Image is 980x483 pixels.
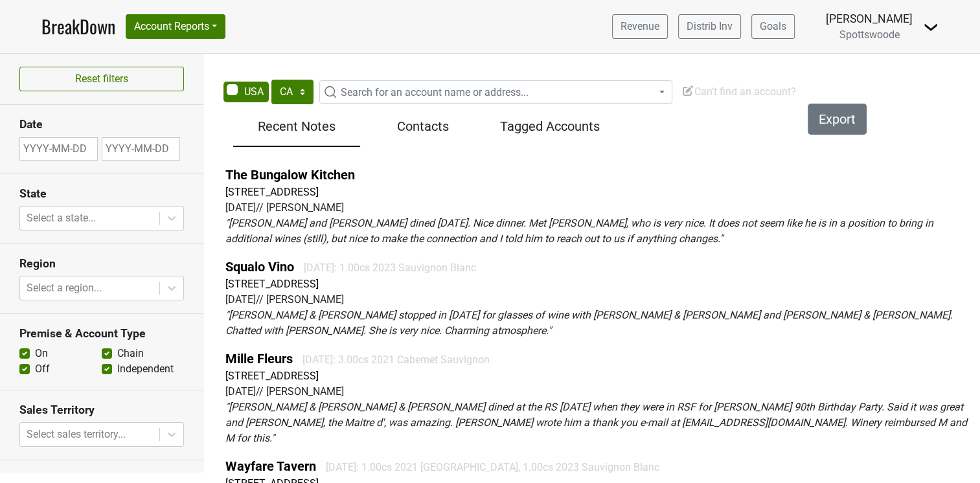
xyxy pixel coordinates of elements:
[681,85,796,98] span: Can't find an account?
[678,14,741,39] a: Distrib Inv
[493,118,607,134] h5: Tagged Accounts
[225,167,355,183] a: The Bungalow Kitchen
[225,384,975,399] div: [DATE] // [PERSON_NAME]
[19,187,184,201] h3: State
[225,351,293,366] a: Mille Fleurs
[19,257,184,271] h3: Region
[225,292,975,308] div: [DATE] // [PERSON_NAME]
[102,137,180,161] input: YYYY-MM-DD
[225,259,294,275] a: Squalo Vino
[19,118,184,131] h3: Date
[19,403,184,417] h3: Sales Territory
[681,84,694,97] img: Edit
[35,346,48,361] label: On
[225,200,975,216] div: [DATE] // [PERSON_NAME]
[225,401,967,444] em: " [PERSON_NAME] & [PERSON_NAME] & [PERSON_NAME] dined at the RS [DATE] when they were in RSF for ...
[126,14,225,39] button: Account Reports
[19,327,184,341] h3: Premise & Account Type
[326,461,659,473] span: [DATE]: 1.00cs 2021 [GEOGRAPHIC_DATA], 1.00cs 2023 Sauvignon Blanc
[826,10,913,27] div: [PERSON_NAME]
[19,137,98,161] input: YYYY-MM-DD
[225,186,319,198] a: [STREET_ADDRESS]
[751,14,795,39] a: Goals
[923,19,939,35] img: Dropdown Menu
[41,13,115,40] a: BreakDown
[367,118,481,134] h5: Contacts
[117,361,174,377] label: Independent
[304,262,476,274] span: [DATE]: 1.00cs 2023 Sauvignon Blanc
[341,86,529,98] span: Search for an account name or address...
[839,28,900,41] span: Spottswoode
[225,217,933,245] em: " [PERSON_NAME] and [PERSON_NAME] dined [DATE]. Nice dinner. Met [PERSON_NAME], who is very nice....
[225,278,319,290] a: [STREET_ADDRESS]
[225,309,953,337] em: " [PERSON_NAME] & [PERSON_NAME] stopped in [DATE] for glasses of wine with [PERSON_NAME] & [PERSO...
[117,346,144,361] label: Chain
[225,458,316,474] a: Wayfare Tavern
[35,361,50,377] label: Off
[302,354,490,366] span: [DATE]: 3.00cs 2021 Cabernet Sauvignon
[19,67,184,91] button: Reset filters
[612,14,668,39] a: Revenue
[240,118,354,134] h5: Recent Notes
[808,104,867,135] button: Export
[225,370,319,382] a: [STREET_ADDRESS]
